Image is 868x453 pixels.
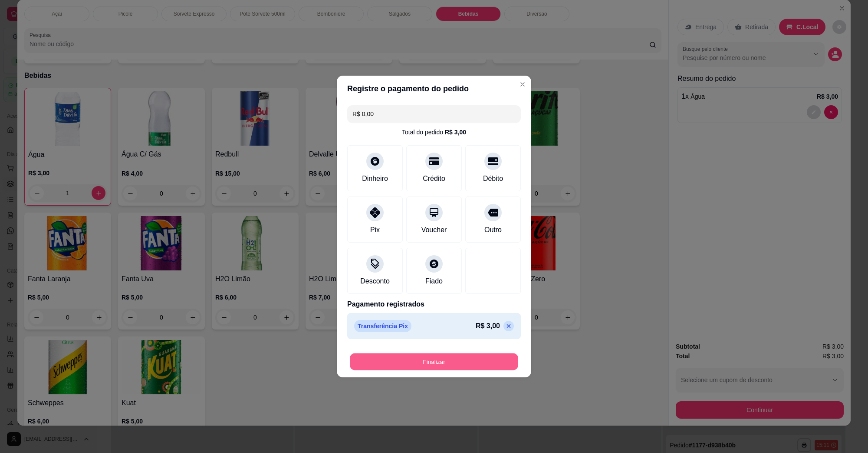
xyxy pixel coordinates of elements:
[362,173,388,184] div: Dinheiro
[350,353,518,370] button: Finalizar
[445,128,466,137] div: R$ 3,00
[423,173,445,184] div: Crédito
[370,225,380,235] div: Pix
[354,320,411,332] p: Transferência Pix
[484,225,502,235] div: Outro
[421,225,447,235] div: Voucher
[360,276,390,286] div: Desconto
[347,299,521,310] p: Pagamento registrados
[483,173,503,184] div: Débito
[337,76,531,102] header: Registre o pagamento do pedido
[425,276,443,286] div: Fiado
[516,77,529,91] button: Close
[402,128,466,137] div: Total do pedido
[352,105,516,123] input: Ex.: hambúrguer de cordeiro
[476,321,500,331] p: R$ 3,00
